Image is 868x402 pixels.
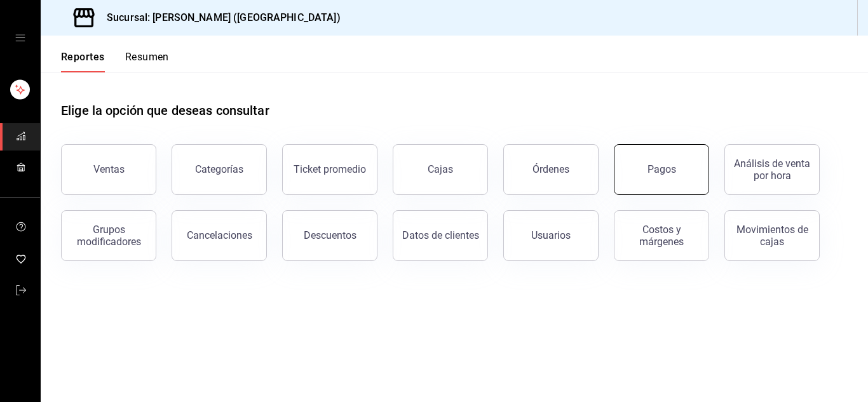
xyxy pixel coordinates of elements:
div: Ticket promedio [294,163,366,175]
div: navigation tabs [61,51,169,72]
button: Análisis de venta por hora [724,144,820,195]
button: Categorías [172,144,267,195]
h3: Sucursal: [PERSON_NAME] ([GEOGRAPHIC_DATA]) [97,10,341,25]
button: Descuentos [282,210,377,261]
div: Órdenes [532,163,569,175]
button: open drawer [15,33,25,43]
button: Grupos modificadores [61,210,156,261]
div: Usuarios [531,229,571,241]
div: Pagos [648,163,676,175]
div: Descuentos [304,229,356,241]
button: Ticket promedio [282,144,377,195]
button: Movimientos de cajas [724,210,820,261]
button: Datos de clientes [393,210,488,261]
h1: Elige la opción que deseas consultar [61,101,269,120]
button: Reportes [61,51,105,72]
button: Cancelaciones [172,210,267,261]
div: Costos y márgenes [622,224,701,248]
button: Órdenes [503,144,599,195]
div: Cancelaciones [187,229,252,241]
div: Movimientos de cajas [733,224,811,248]
button: Resumen [125,51,169,72]
div: Ventas [93,163,125,175]
button: Cajas [393,144,488,195]
button: Ventas [61,144,156,195]
div: Grupos modificadores [69,224,148,248]
button: Costos y márgenes [614,210,709,261]
div: Datos de clientes [402,229,479,241]
button: Usuarios [503,210,599,261]
div: Análisis de venta por hora [733,157,811,182]
div: Categorías [195,163,243,175]
div: Cajas [428,163,453,175]
button: Pagos [614,144,709,195]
